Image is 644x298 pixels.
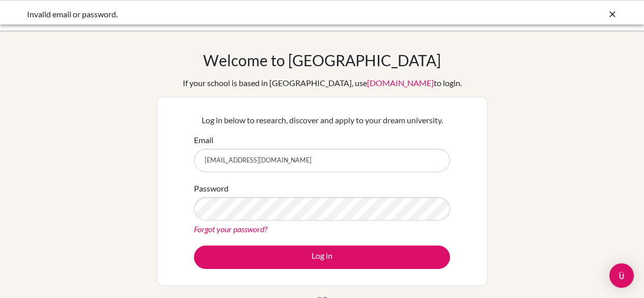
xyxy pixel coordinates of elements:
p: Log in below to research, discover and apply to your dream university. [194,114,450,126]
a: Forgot your password? [194,224,267,234]
div: Invalid email or password. [27,8,465,20]
label: Password [194,182,229,195]
div: If your school is based in [GEOGRAPHIC_DATA], use to login. [183,77,462,89]
button: Log in [194,246,450,269]
a: [DOMAIN_NAME] [367,78,434,88]
label: Email [194,134,213,146]
h1: Welcome to [GEOGRAPHIC_DATA] [203,51,441,69]
div: Open Intercom Messenger [609,263,634,288]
